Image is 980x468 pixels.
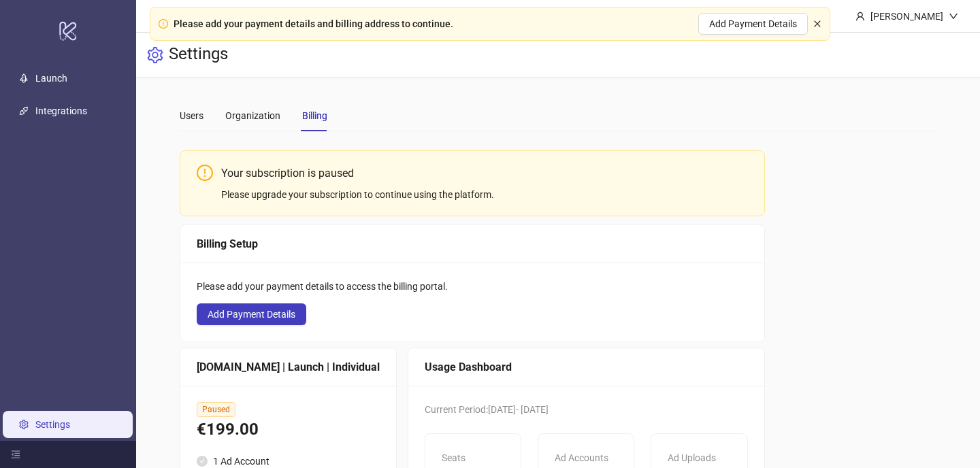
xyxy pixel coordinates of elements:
div: [DOMAIN_NAME] | Launch | Individual [197,358,380,375]
span: user [855,12,865,21]
button: Add Payment Details [197,303,306,325]
span: exclamation-circle [159,19,168,29]
div: Please add your payment details to access the billing portal. [197,279,748,294]
div: Usage Dashboard [425,358,748,375]
div: Ad Accounts [555,450,617,465]
a: Launch [35,73,67,84]
span: Add Payment Details [208,309,295,320]
span: setting [147,47,163,63]
h3: Settings [169,44,228,67]
div: Ad Uploads [668,450,730,465]
div: Please upgrade your subscription to continue using the platform. [221,187,748,202]
button: close [813,20,821,29]
div: Billing [302,108,327,123]
span: close [813,20,821,28]
div: Organization [225,108,280,123]
div: Seats [442,450,504,465]
span: Add Payment Details [709,18,797,29]
button: Add Payment Details [698,13,808,35]
div: [PERSON_NAME] [865,9,949,24]
div: €199.00 [197,417,380,443]
span: Paused [197,402,235,417]
div: Your subscription is paused [221,165,748,182]
div: Billing Setup [197,235,748,252]
span: check-circle [197,456,208,467]
div: Users [180,108,203,123]
span: exclamation-circle [197,165,213,181]
span: Current Period: [DATE] - [DATE] [425,404,549,415]
a: Integrations [35,105,87,116]
div: Please add your payment details and billing address to continue. [174,16,453,31]
span: menu-fold [11,450,20,459]
span: down [949,12,958,21]
a: Settings [35,419,70,430]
